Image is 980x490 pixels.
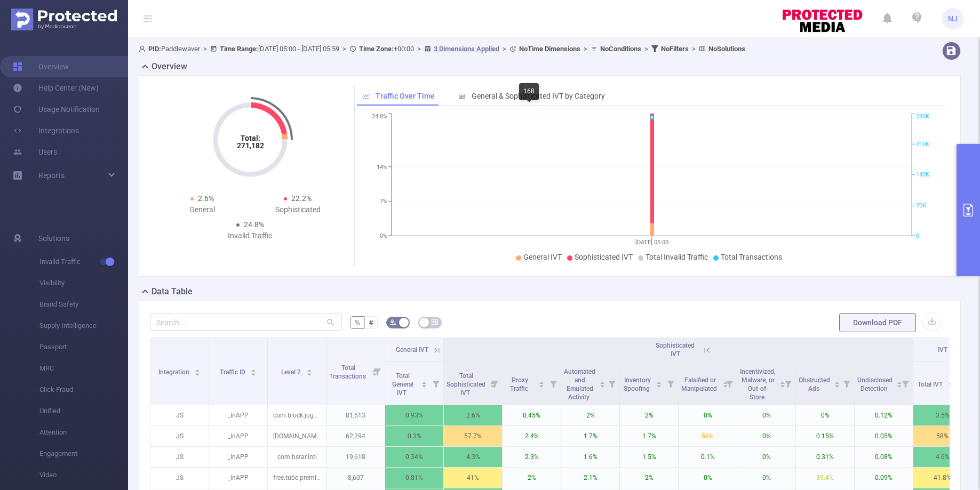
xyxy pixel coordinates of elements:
span: Total IVT [918,381,944,388]
span: General IVT [396,346,428,354]
span: Attention [39,422,128,443]
a: Help Center (New) [13,77,99,99]
i: Filter menu [370,338,385,405]
span: Unified [39,400,128,422]
i: icon: caret-up [948,380,954,383]
div: Sort [250,367,257,374]
a: Users [13,141,57,163]
div: Sort [656,380,662,386]
span: > [499,45,509,53]
p: 0% [737,405,795,425]
p: 0% [737,447,795,467]
div: Sophisticated [250,204,346,215]
span: Sophisticated IVT [575,253,633,261]
i: icon: user [139,45,148,52]
i: icon: caret-up [539,380,545,383]
span: > [641,45,651,53]
p: 0% [679,405,737,425]
p: 39.4% [796,468,854,488]
p: 0% [737,468,795,488]
span: Undisclosed Detection [857,376,893,392]
p: 0.05% [855,426,913,446]
span: Incentivized, Malware, or Out-of-Store [740,368,776,401]
span: Sophisticated IVT [656,342,695,358]
p: 57.7% [444,426,502,446]
i: icon: caret-down [656,383,662,387]
i: Filter menu [780,362,795,405]
span: Total Transactions [721,253,782,261]
tspan: 14% [377,164,387,171]
span: % [355,318,360,327]
p: 2.4% [503,426,561,446]
i: Filter menu [663,362,678,405]
i: icon: caret-up [306,367,312,371]
p: 0.34% [385,447,443,467]
p: 2.1% [561,468,619,488]
i: icon: caret-down [896,383,902,387]
span: Total General IVT [392,372,413,397]
p: 1.7% [620,426,678,446]
span: IVT [938,346,947,354]
tspan: [DATE] 05:00 [635,239,668,246]
i: icon: caret-up [251,367,257,371]
div: Sort [896,380,903,386]
span: General IVT [523,253,562,261]
i: Filter menu [898,362,913,405]
i: icon: line-chart [362,92,370,100]
i: icon: caret-up [779,380,785,383]
i: icon: caret-down [834,383,840,387]
i: icon: caret-up [834,380,840,383]
p: 4.6% [913,447,971,467]
i: icon: caret-down [948,383,954,387]
p: _InAPP [209,447,267,467]
p: 4.3% [444,447,502,467]
b: PID: [148,45,161,53]
i: icon: caret-up [421,380,427,383]
tspan: 280K [916,114,929,121]
div: Invalid Traffic [202,230,298,242]
p: 0.15% [796,426,854,446]
input: Search... [150,314,342,331]
p: free.tube.premium.advanced.tuber [268,468,326,488]
p: 0.1% [679,447,737,467]
span: MRC [39,358,128,379]
p: _InAPP [209,426,267,446]
p: com.block.juggle [268,405,326,425]
p: 0% [737,426,795,446]
p: _InAPP [209,468,267,488]
tspan: 70K [916,202,926,209]
i: icon: caret-down [779,383,785,387]
i: icon: caret-down [195,372,201,375]
span: Total Sophisticated IVT [447,372,485,397]
span: Traffic Over Time [376,92,435,100]
span: > [689,45,699,53]
i: icon: bg-colors [390,319,396,325]
span: Invalid Traffic [39,251,128,272]
b: No Solutions [708,45,745,53]
p: 56% [679,426,737,446]
i: Filter menu [487,362,502,405]
p: 0% [796,405,854,425]
span: Engagement [39,443,128,464]
span: Paddlewaver [DATE] 05:00 - [DATE] 05:59 +00:00 [139,45,745,53]
p: 58% [913,426,971,446]
i: icon: caret-down [251,372,257,375]
p: 0.81% [385,468,443,488]
p: 0.3% [385,426,443,446]
div: 168 [519,83,539,100]
i: icon: table [432,319,438,325]
div: Sort [599,380,605,386]
tspan: 210K [916,141,929,148]
span: Passport [39,336,128,358]
p: 41.8% [913,468,971,488]
p: 81,513 [326,405,385,425]
b: No Conditions [600,45,641,53]
span: > [339,45,349,53]
p: 2% [561,405,619,425]
i: Filter menu [839,362,854,405]
b: Time Zone: [359,45,394,53]
tspan: 271,182 [236,141,264,150]
p: 19,618 [326,447,385,467]
span: Total Transactions [329,364,368,380]
div: Sort [421,380,427,386]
